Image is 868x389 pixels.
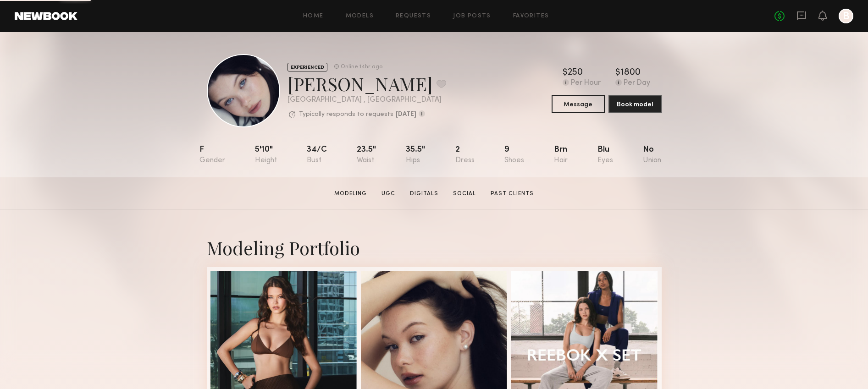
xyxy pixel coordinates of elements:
[199,146,225,164] div: F
[303,13,324,19] a: Home
[406,190,442,198] a: Digitals
[341,64,382,70] div: Online 14hr ago
[307,146,327,164] div: 34/c
[455,146,475,164] div: 2
[449,190,480,198] a: Social
[624,79,650,88] div: Per Day
[563,68,568,77] div: $
[597,146,613,164] div: Blu
[615,68,620,77] div: $
[331,190,370,198] a: Modeling
[255,146,277,164] div: 5'10"
[554,146,568,164] div: Brn
[357,146,376,164] div: 23.5"
[406,146,425,164] div: 35.5"
[287,63,327,71] div: EXPERIENCED
[571,79,601,88] div: Per Hour
[396,13,431,19] a: Requests
[552,95,605,113] button: Message
[608,95,662,113] button: Book model
[568,68,583,77] div: 250
[396,111,416,118] b: [DATE]
[453,13,491,19] a: Job Posts
[504,146,524,164] div: 9
[513,13,549,19] a: Favorites
[487,190,537,198] a: Past Clients
[346,13,374,19] a: Models
[643,146,661,164] div: No
[207,236,662,260] div: Modeling Portfolio
[299,111,393,118] p: Typically responds to requests
[287,96,446,104] div: [GEOGRAPHIC_DATA] , [GEOGRAPHIC_DATA]
[839,9,853,23] a: B
[620,68,641,77] div: 1800
[378,190,399,198] a: UGC
[287,71,446,96] div: [PERSON_NAME]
